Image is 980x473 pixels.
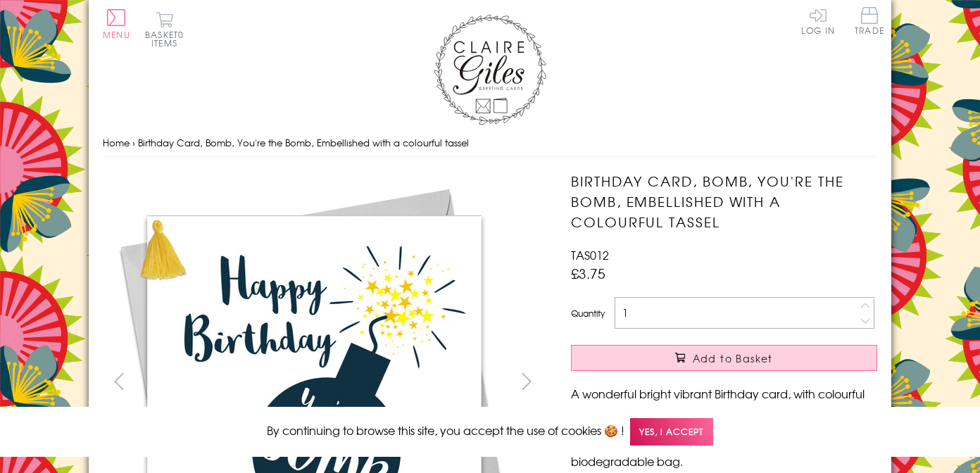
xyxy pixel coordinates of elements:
[103,136,130,149] a: Home
[132,136,135,149] span: ›
[103,129,877,158] nav: breadcrumbs
[434,14,546,125] img: Claire Giles Greetings Cards
[801,7,835,34] a: Log In
[855,7,884,34] span: Trade
[511,365,543,397] button: next
[571,345,877,371] button: Add to Basket
[571,307,605,320] label: Quantity
[571,263,605,283] span: £3.75
[103,365,134,397] button: prev
[571,246,609,263] span: TAS012
[571,385,877,469] p: A wonderful bright vibrant Birthday card, with colourful images and hand finished with a tassel e...
[630,418,713,446] span: Yes, I accept
[145,11,184,47] button: Basket0 items
[571,171,877,232] h1: Birthday Card, Bomb, You're the Bomb, Embellished with a colourful tassel
[693,351,773,365] span: Add to Basket
[855,7,884,37] a: Trade
[103,28,130,41] span: Menu
[103,9,130,39] button: Menu
[138,136,469,149] span: Birthday Card, Bomb, You're the Bomb, Embellished with a colourful tassel
[151,28,184,49] span: 0 items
